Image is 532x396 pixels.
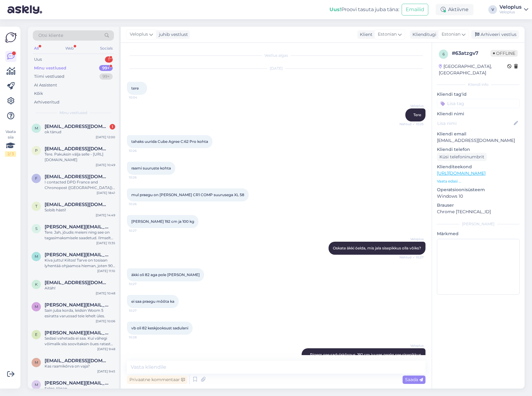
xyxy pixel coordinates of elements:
[436,4,473,15] div: Aktiivne
[45,330,109,336] span: egert.vasur@mail.ee
[34,65,66,71] div: Minu vestlused
[45,124,109,129] span: mihkelagarmaa@gmail.com
[499,5,528,15] a: VeloplusVeloplus
[437,193,520,200] p: Windows 10
[471,30,519,39] div: Arhiveeri vestlus
[310,352,422,368] span: Pigem see sadulakõrgus. 192 cm juures peaks see sisepikkus kuskil +/- 90-92cm olema (keskmiselt)....
[131,86,139,90] span: tere
[333,246,421,250] span: Oskate äkki öelda, mis jala sisepikkus olla võiks?
[45,358,109,363] span: mataunaraivo@hot.ee
[129,148,152,153] span: 10:26
[97,347,115,351] div: [DATE] 9:48
[131,192,244,197] span: mul praegu on [PERSON_NAME] CR1 COMP suurusega XL 58
[127,66,425,71] div: [DATE]
[131,166,171,170] span: raami suuruste kohta
[45,207,115,213] div: Sobib hästi!
[127,53,425,58] div: Vestlus algas
[127,376,187,384] div: Privaatne kommentaar
[35,126,38,130] span: m
[437,111,520,117] p: Kliendi nimi
[45,363,115,369] div: Kas raamikõrva on vaja?
[437,231,520,237] p: Märkmed
[96,135,115,139] div: [DATE] 12:00
[437,82,520,87] div: Kliendi info
[437,137,520,144] p: [EMAIL_ADDRESS][DOMAIN_NAME]
[45,302,109,308] span: marie.saarkoppel@gmail.com
[129,175,152,180] span: 10:26
[45,285,115,291] div: Aitäh!
[35,176,37,181] span: f
[378,31,397,38] span: Estonian
[96,163,115,167] div: [DATE] 10:49
[96,319,115,323] div: [DATE] 10:06
[99,73,113,80] div: 99+
[45,230,115,241] div: Tere. Jah, jõudis meieni ning see on tagasimaksmisele saadetud. Ilmselt makstakse täna või homme
[437,170,486,176] a: [URL][DOMAIN_NAME]
[129,308,152,313] span: 10:27
[34,82,57,88] div: AI Assistent
[437,187,520,193] p: Operatsioonisüsteem
[131,326,188,330] span: vb oli 82 keskjooksust sadulani
[399,122,424,126] span: Nähtud ✓ 10:25
[437,153,487,161] div: Küsi telefoninumbrit
[34,99,59,105] div: Arhiveeritud
[45,129,115,135] div: ok tänud
[35,332,37,337] span: e
[400,237,424,241] span: Veloplus
[437,131,520,137] p: Kliendi email
[45,146,109,152] span: prihhan@gmail.com
[443,52,445,56] span: 6
[105,56,113,63] div: 1
[45,336,115,347] div: Sedasi vahetada ei saa. Kui vähegi võimalik siis soovitaksin õues ratast hoides kasutada veekindl...
[35,148,38,153] span: p
[35,304,38,309] span: m
[129,335,152,340] span: 10:28
[439,63,507,76] div: [GEOGRAPHIC_DATA], [GEOGRAPHIC_DATA]
[488,5,497,14] div: V
[45,174,109,179] span: father.clos@gmail.com
[97,191,115,195] div: [DATE] 18:41
[35,226,37,231] span: s
[35,282,38,287] span: k
[45,308,115,319] div: Sain juba korda, leidsin Woom 5 esiratta varuosad teie lehelt üles.
[33,44,40,52] div: All
[413,112,421,117] span: Tere
[437,164,520,170] p: Klienditeekond
[400,343,424,348] span: Veloplus
[99,44,114,52] div: Socials
[357,31,373,38] div: Klient
[131,219,194,224] span: [PERSON_NAME] 192 cm ja 100 kg
[499,5,521,10] div: Veloplus
[437,120,512,127] input: Lisa nimi
[329,7,341,12] b: Uus!
[129,202,152,206] span: 10:26
[129,228,152,233] span: 10:27
[130,31,148,38] span: Veloplus
[499,10,521,15] div: Veloplus
[45,386,115,391] div: Selge, tänan.
[45,202,109,207] span: tiiapakk@gmail.com
[97,269,115,273] div: [DATE] 11:10
[34,56,42,63] div: Uus
[329,6,399,13] div: Proovi tasuta juba täna:
[35,382,38,387] span: m
[45,252,109,257] span: marko.kannonmaa@pp.inet.fi
[45,380,109,386] span: marion.ressar@gmail.com
[437,99,520,108] input: Lisa tag
[45,179,115,191] div: I contacted DPD France and Chronopost ([GEOGRAPHIC_DATA]). They confirmed that if I refuse the de...
[437,221,520,227] div: [PERSON_NAME]
[97,369,115,374] div: [DATE] 9:45
[35,254,38,259] span: m
[96,291,115,296] div: [DATE] 10:48
[99,65,113,71] div: 99+
[45,280,109,285] span: kadrigro@gmail.com
[129,95,152,100] span: 10:04
[442,31,460,38] span: Estonian
[437,146,520,153] p: Kliendi telefon
[437,209,520,215] p: Chrome [TECHNICAL_ID]
[35,204,37,209] span: t
[45,224,109,230] span: slavik.zh@inbox.ru
[45,152,115,163] div: Tere. Pakuksin välja selle - [URL][DOMAIN_NAME]
[156,31,188,38] div: juhib vestlust
[452,50,491,57] div: # 63atzgv7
